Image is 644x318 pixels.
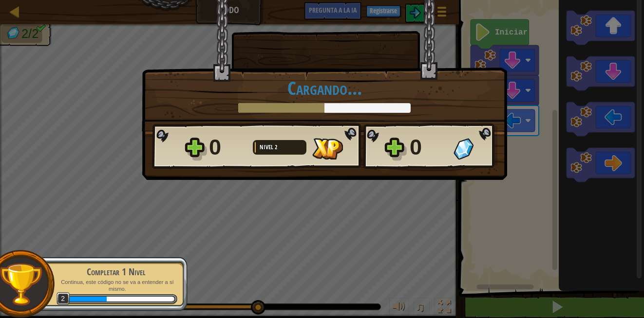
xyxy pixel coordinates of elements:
[55,279,177,293] p: Continua, este código no se va a entender a sí mismo.
[55,265,177,279] div: Completar 1 Nivel
[410,132,448,163] div: 0
[312,138,343,159] img: XP Conseguida
[152,78,497,98] h1: Cargando...
[209,132,247,163] div: 0
[454,138,474,159] img: Gemas Conseguidas
[260,143,275,151] span: Nivel
[57,292,70,305] span: 2
[275,143,278,151] span: 2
